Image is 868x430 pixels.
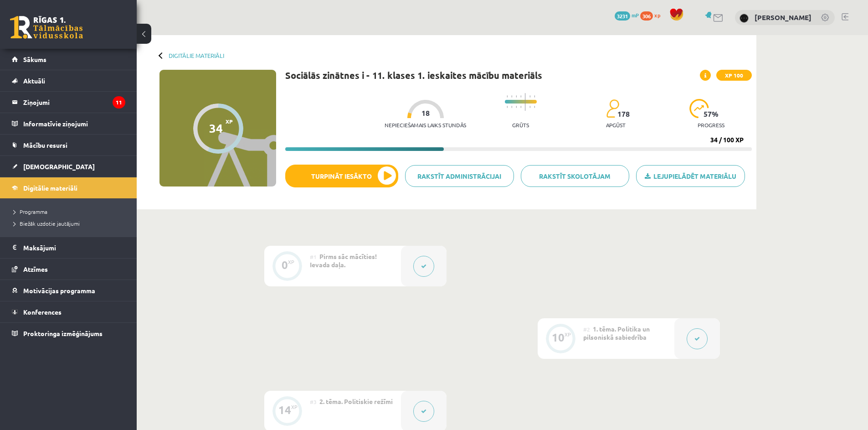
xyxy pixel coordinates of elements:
[12,113,125,134] a: Informatīvie ziņojumi
[12,156,125,177] a: [DEMOGRAPHIC_DATA]
[385,122,466,128] p: Nepieciešamais laiks stundās
[640,11,653,21] span: 306
[14,208,47,215] span: Programma
[23,308,62,316] span: Konferences
[755,13,812,22] a: [PERSON_NAME]
[632,11,639,19] span: mP
[12,237,125,258] a: Maksājumi
[12,280,125,301] a: Motivācijas programma
[12,259,125,280] a: Atzīmes
[23,329,103,337] span: Proktoringa izmēģinājums
[12,49,125,70] a: Sākums
[285,70,542,81] h1: Sociālās zinātnes i - 11. klases 1. ieskaites mācību materiāls
[12,177,125,198] a: Digitālie materiāli
[689,99,709,118] img: icon-progress-161ccf0a02000e728c5f80fcf4c31c7af3da0e1684b2b1d7c360e028c24a22f1.svg
[606,99,619,118] img: students-c634bb4e5e11cddfef0936a35e636f08e4e9abd3cc4e673bd6f9a4125e45ecb1.svg
[14,220,80,227] span: Biežāk uzdotie jautājumi
[636,165,745,187] a: Lejupielādēt materiālu
[704,110,719,118] span: 57 %
[507,95,508,98] img: icon-short-line-57e1e144782c952c97e751825c79c345078a6d821885a25fce030b3d8c18986b.svg
[23,77,45,85] span: Aktuāli
[282,261,288,269] div: 0
[12,70,125,91] a: Aktuāli
[740,14,749,23] img: Ansis Eglājs
[23,162,95,171] span: [DEMOGRAPHIC_DATA]
[10,16,83,39] a: Rīgas 1. Tālmācības vidusskola
[615,11,639,19] a: 3231 mP
[12,323,125,344] a: Proktoringa izmēģinājums
[507,106,508,108] img: icon-short-line-57e1e144782c952c97e751825c79c345078a6d821885a25fce030b3d8c18986b.svg
[209,121,223,135] div: 34
[291,404,298,409] div: XP
[520,95,521,98] img: icon-short-line-57e1e144782c952c97e751825c79c345078a6d821885a25fce030b3d8c18986b.svg
[520,106,521,108] img: icon-short-line-57e1e144782c952c97e751825c79c345078a6d821885a25fce030b3d8c18986b.svg
[512,122,529,128] p: Grūts
[310,398,317,405] span: #3
[23,184,77,192] span: Digitālie materiāli
[113,96,125,109] i: 11
[23,113,125,134] legend: Informatīvie ziņojumi
[169,52,224,59] a: Digitālie materiāli
[23,141,67,149] span: Mācību resursi
[310,252,377,269] span: Pirms sāc mācīties! Ievada daļa.
[23,55,46,63] span: Sākums
[319,397,393,405] span: 2. tēma. Politiskie režīmi
[14,207,128,216] a: Programma
[226,118,233,124] span: XP
[310,253,317,260] span: #1
[698,122,724,128] p: progress
[12,92,125,113] a: Ziņojumi11
[615,11,630,21] span: 3231
[516,95,517,98] img: icon-short-line-57e1e144782c952c97e751825c79c345078a6d821885a25fce030b3d8c18986b.svg
[716,70,752,81] span: XP 100
[511,95,512,98] img: icon-short-line-57e1e144782c952c97e751825c79c345078a6d821885a25fce030b3d8c18986b.svg
[14,219,128,228] a: Biežāk uzdotie jautājumi
[552,333,565,342] div: 10
[583,325,650,341] span: 1. tēma. Politika un pilsoniskā sabiedrība
[288,259,294,264] div: XP
[421,109,430,117] span: 18
[529,106,530,108] img: icon-short-line-57e1e144782c952c97e751825c79c345078a6d821885a25fce030b3d8c18986b.svg
[565,332,571,337] div: XP
[405,165,514,187] a: Rakstīt administrācijai
[583,326,590,333] span: #2
[511,106,512,108] img: icon-short-line-57e1e144782c952c97e751825c79c345078a6d821885a25fce030b3d8c18986b.svg
[23,286,95,295] span: Motivācijas programma
[12,135,125,155] a: Mācību resursi
[640,11,665,19] a: 306 xp
[23,265,48,273] span: Atzīmes
[525,93,526,111] img: icon-long-line-d9ea69661e0d244f92f715978eff75569469978d946b2353a9bb055b3ed8787d.svg
[521,165,630,187] a: Rakstīt skolotājam
[534,106,535,108] img: icon-short-line-57e1e144782c952c97e751825c79c345078a6d821885a25fce030b3d8c18986b.svg
[606,122,626,128] p: apgūst
[654,11,660,19] span: xp
[534,95,535,98] img: icon-short-line-57e1e144782c952c97e751825c79c345078a6d821885a25fce030b3d8c18986b.svg
[278,406,291,414] div: 14
[23,92,125,113] legend: Ziņojumi
[617,110,630,118] span: 178
[285,165,398,187] button: Turpināt iesākto
[516,106,517,108] img: icon-short-line-57e1e144782c952c97e751825c79c345078a6d821885a25fce030b3d8c18986b.svg
[12,301,125,322] a: Konferences
[529,95,530,98] img: icon-short-line-57e1e144782c952c97e751825c79c345078a6d821885a25fce030b3d8c18986b.svg
[23,237,125,258] legend: Maksājumi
